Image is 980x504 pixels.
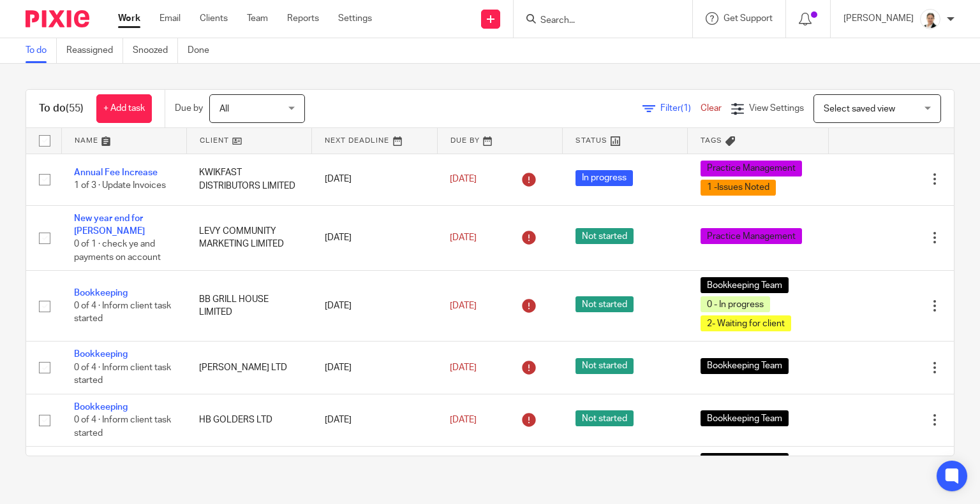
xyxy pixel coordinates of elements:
a: Settings [338,12,372,25]
span: (1) [681,104,691,113]
input: Search [539,15,654,27]
span: [DATE] [450,175,477,184]
img: Untitled%20(5%20%C3%97%205%20cm)%20(2).png [920,9,940,29]
span: View Settings [749,104,804,113]
a: Team [247,12,268,25]
span: 2- Waiting for client [701,315,791,331]
a: Clients [200,12,228,25]
a: Done [188,38,219,63]
span: 0 of 1 · check ye and payments on account [74,240,161,262]
td: [DATE] [312,342,437,394]
span: Bookkeeping Team [701,358,789,374]
td: [DATE] [312,154,437,205]
span: 1 -Issues Noted [701,180,776,196]
span: Select saved view [824,104,895,113]
td: BB GRILL HOUSE LIMITED [186,271,311,342]
span: [DATE] [450,301,477,310]
span: Bookkeeping Team [701,410,789,426]
span: Practice Management [701,161,802,176]
td: HB GOLDERS LTD [186,394,311,446]
a: Bookkeeping [74,289,128,298]
span: Not started [575,228,634,244]
span: Get Support [724,14,773,23]
span: [DATE] [450,415,477,424]
a: Reassigned [66,38,123,63]
td: [DATE] [312,271,437,342]
p: [PERSON_NAME] [843,12,914,25]
a: To do [26,38,57,63]
td: LEVY COMMUNITY MARKETING LIMITED [186,205,311,271]
span: Tags [701,137,722,144]
span: Bookkeeping Team [701,453,789,469]
span: 0 of 4 · Inform client task started [74,363,171,385]
p: Due by [175,102,203,115]
a: New year end for [PERSON_NAME] [74,214,145,236]
span: 0 - In progress [701,296,770,312]
span: Not started [575,410,634,426]
span: Filter [660,104,701,113]
h1: To do [39,102,84,115]
a: Annual Fee Increase [74,168,158,177]
span: [DATE] [450,233,477,242]
span: Bookkeeping Team [701,277,789,293]
td: [DATE] [312,205,437,271]
span: 0 of 4 · Inform client task started [74,301,171,324]
span: (55) [66,103,84,113]
span: [DATE] [450,363,477,372]
td: [PERSON_NAME] LTD [186,342,311,394]
a: Bookkeeping [74,350,128,359]
td: KWIKFAST DISTRIBUTORS LIMITED [186,154,311,205]
a: Snoozed [133,38,178,63]
span: In progress [575,170,633,186]
span: Not started [575,296,634,312]
td: [DATE] [312,394,437,446]
a: Reports [287,12,319,25]
span: All [219,104,229,113]
a: Clear [701,104,722,113]
span: Not started [575,358,634,374]
a: + Add task [96,94,152,123]
a: Work [118,12,140,25]
span: 1 of 3 · Update Invoices [74,182,166,191]
a: Email [160,12,181,25]
a: Bookkeeping [74,403,128,412]
img: Pixie [26,10,89,27]
span: 0 of 4 · Inform client task started [74,415,171,438]
span: Practice Management [701,228,802,244]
